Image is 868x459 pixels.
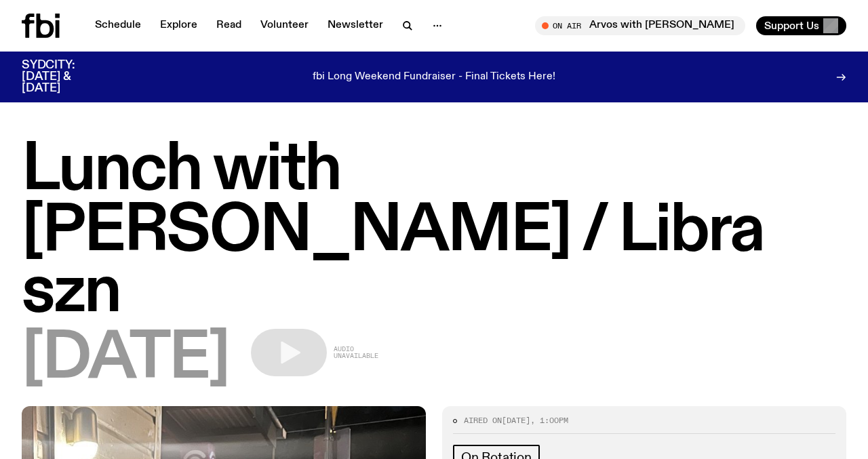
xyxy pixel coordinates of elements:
[764,20,819,32] span: Support Us
[334,346,378,359] span: Audio unavailable
[22,329,229,390] span: [DATE]
[87,16,149,35] a: Schedule
[313,71,555,83] p: fbi Long Weekend Fundraiser - Final Tickets Here!
[319,16,391,35] a: Newsletter
[22,140,846,323] h1: Lunch with [PERSON_NAME] / Libra szn
[252,16,317,35] a: Volunteer
[208,16,250,35] a: Read
[22,60,108,94] h3: SYDCITY: [DATE] & [DATE]
[502,415,530,426] span: [DATE]
[152,16,205,35] a: Explore
[464,415,502,426] span: Aired on
[535,16,745,35] button: On AirArvos with [PERSON_NAME]
[756,16,846,35] button: Support Us
[530,415,568,426] span: , 1:00pm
